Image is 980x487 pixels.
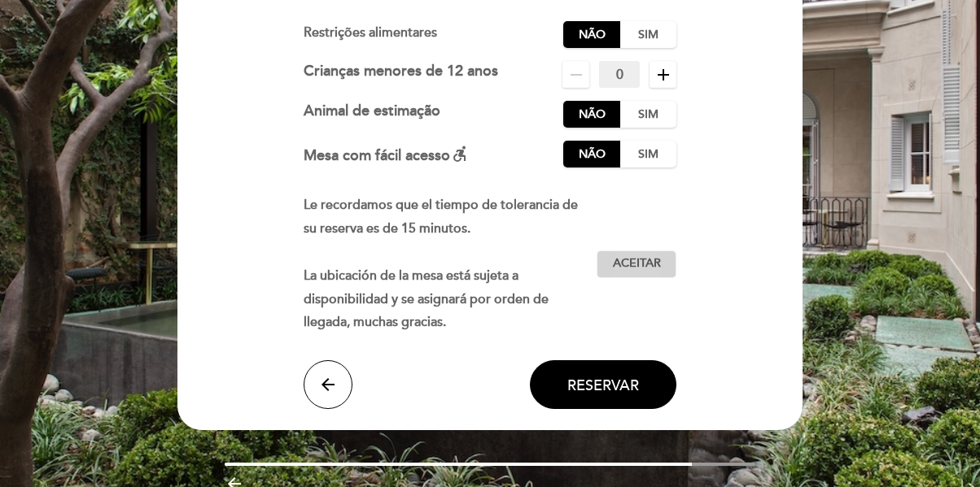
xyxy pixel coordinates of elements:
div: Crianças menores de 12 anos [304,61,498,88]
label: Não [563,141,620,167]
div: Le recordamos que el tiempo de tolerancia de su reserva es de 15 minutos. La ubicación de la mesa... [304,193,597,334]
div: Animal de estimação [304,101,440,128]
label: Sim [619,21,676,48]
button: arrow_back [304,360,352,409]
label: Sim [619,101,676,128]
button: Reservar [530,360,676,409]
span: Reservar [567,376,639,394]
button: Aceitar [597,250,676,278]
i: remove [567,65,586,85]
span: Aceitar [613,255,661,272]
div: Restrições alimentares [304,21,564,48]
label: Sim [619,141,676,167]
label: Não [563,21,620,48]
i: accessible_forward [450,144,470,163]
div: Mesa com fácil acesso [304,141,470,167]
i: add [654,65,673,85]
label: Não [563,101,620,128]
i: arrow_back [318,375,338,394]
